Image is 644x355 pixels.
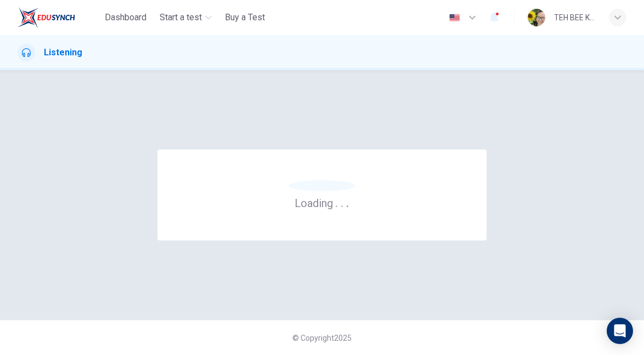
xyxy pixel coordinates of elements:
button: Buy a Test [221,8,269,27]
span: Start a test [160,11,202,24]
button: Start a test [155,8,216,27]
button: Dashboard [100,8,151,27]
div: Open Intercom Messenger [607,318,633,344]
span: Dashboard [105,11,146,24]
div: TEH BEE KEAT KPM-Guru [554,11,596,24]
a: ELTC logo [18,7,100,28]
h6: . [340,193,344,211]
img: en [448,14,461,22]
h6: . [335,193,338,211]
img: Profile picture [528,9,545,26]
h1: Listening [44,46,82,59]
img: ELTC logo [18,7,75,28]
span: © Copyright 2025 [292,334,352,342]
h6: Loading [295,196,349,210]
h6: . [346,193,349,211]
span: Buy a Test [225,11,265,24]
